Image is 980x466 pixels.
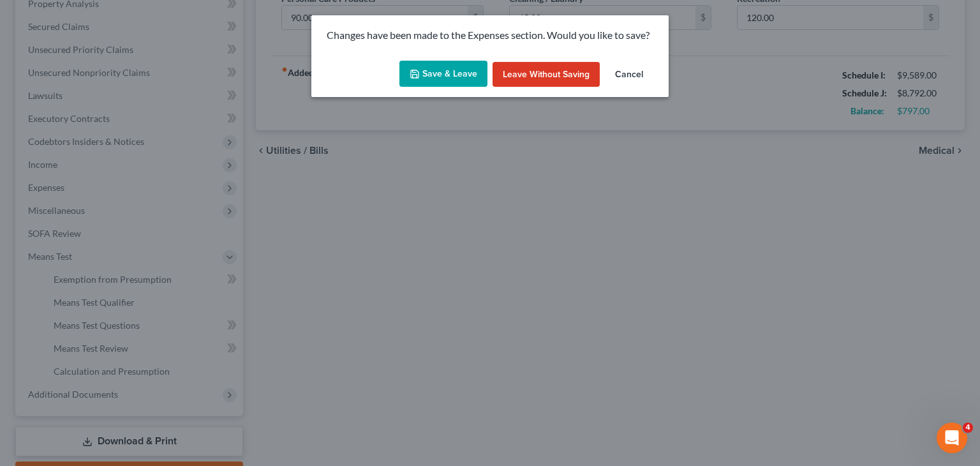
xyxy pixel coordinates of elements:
iframe: Intercom live chat [937,423,967,453]
button: Leave without Saving [493,62,600,87]
p: Changes have been made to the Expenses section. Would you like to save? [327,28,653,43]
button: Cancel [605,62,653,87]
span: 4 [963,423,973,433]
button: Save & Leave [399,61,487,87]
